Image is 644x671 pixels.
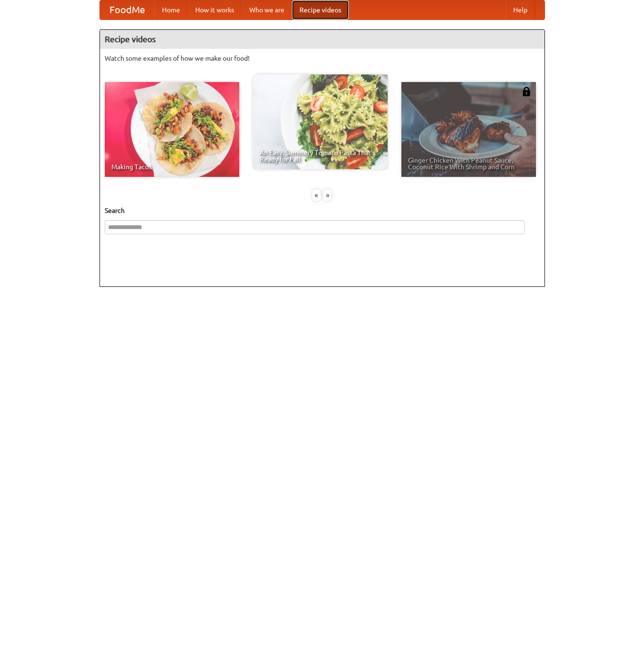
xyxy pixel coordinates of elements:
a: Who we are [242,0,292,19]
h5: Search [105,206,540,215]
div: » [323,189,332,201]
a: Home [154,0,188,19]
span: An Easy, Summery Tomato Pasta That's Ready for Fall [260,149,381,163]
a: FoodMe [100,0,154,19]
div: « [312,189,321,201]
p: Watch some examples of how we make our food! [105,54,540,63]
a: An Easy, Summery Tomato Pasta That's Ready for Fall [253,74,388,169]
a: Recipe videos [292,0,349,19]
h4: Recipe videos [100,30,544,49]
span: Making Tacos [111,164,233,170]
img: 483408.png [522,87,531,96]
a: How it works [188,0,242,19]
a: Help [506,0,535,19]
a: Making Tacos [105,82,239,177]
